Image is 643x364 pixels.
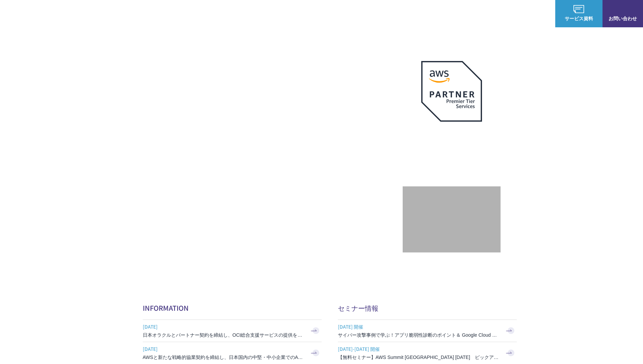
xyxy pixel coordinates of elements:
h3: 【無料セミナー】AWS Summit [GEOGRAPHIC_DATA] [DATE] ピックアップセッション [338,354,500,361]
h3: AWSと新たな戦略的協業契約を締結し、日本国内の中堅・中小企業でのAWS活用を加速 [143,354,305,361]
span: [DATE] [143,322,305,332]
p: 業種別ソリューション [391,10,445,17]
a: AWS総合支援サービス C-Chorus NHN テコラスAWS総合支援サービス [10,5,127,22]
img: お問い合わせ [617,5,628,13]
p: 強み [322,10,338,17]
a: [DATE] AWSと新たな戦略的協業契約を締結し、日本国内の中堅・中小企業でのAWS活用を加速 [143,342,322,364]
span: NHN テコラス AWS総合支援サービス [78,6,127,21]
a: [DATE] 日本オラクルとパートナー契約を締結し、OCI総合支援サービスの提供を開始 [143,320,322,342]
img: 契約件数 [416,196,487,246]
a: [DATE] 開催 サイバー攻撃事例で学ぶ！アプリ脆弱性診断のポイント＆ Google Cloud セキュリティ対策 [338,320,517,342]
h3: 日本オラクルとパートナー契約を締結し、OCI総合支援サービスの提供を開始 [143,332,305,338]
span: サービス資料 [555,15,602,22]
a: AWSとの戦略的協業契約 締結 [143,196,211,229]
h3: サイバー攻撃事例で学ぶ！アプリ脆弱性診断のポイント＆ Google Cloud セキュリティ対策 [338,332,500,338]
p: 最上位プレミアティア サービスパートナー [413,130,490,156]
a: [DATE]-[DATE] 開催 【無料セミナー】AWS Summit [GEOGRAPHIC_DATA] [DATE] ピックアップセッション [338,342,517,364]
a: 導入事例 [458,10,477,17]
img: AWS総合支援サービス C-Chorus サービス資料 [573,5,584,13]
img: AWSとの戦略的協業契約 締結 [143,196,211,203]
h2: INFORMATION [143,303,322,313]
h1: AWS ジャーニーの 成功を実現 [143,111,403,176]
h2: セミナー情報 [338,303,517,313]
img: AWSプレミアティアサービスパートナー [421,61,482,122]
em: AWS [444,130,459,140]
p: AWSの導入からコスト削減、 構成・運用の最適化からデータ活用まで 規模や業種業態を問わない マネージドサービスで [143,74,403,104]
span: [DATE] [143,344,305,354]
p: ナレッジ [490,10,516,17]
a: ログイン [530,10,548,17]
span: お問い合わせ [602,15,643,22]
span: [DATE] 開催 [338,322,500,332]
p: サービス [351,10,377,17]
img: AWS請求代行サービス 統合管理プラン [215,196,337,229]
span: [DATE]-[DATE] 開催 [338,344,500,354]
